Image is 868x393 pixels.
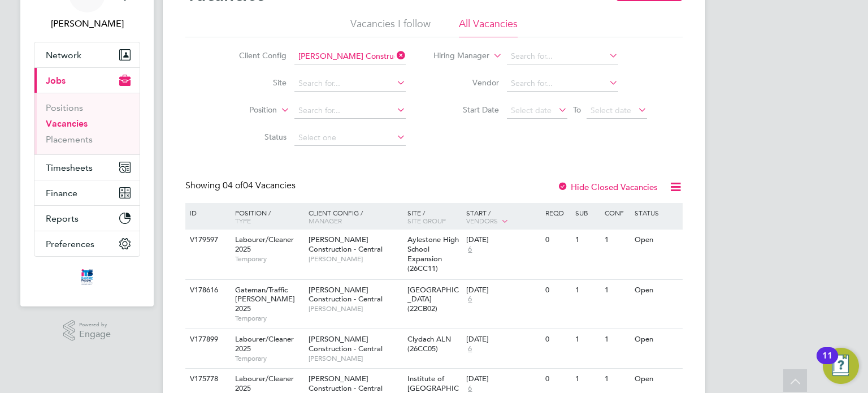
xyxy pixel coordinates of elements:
[602,280,631,301] div: 1
[235,314,303,323] span: Temporary
[632,230,681,251] div: Open
[632,369,681,390] div: Open
[507,49,618,64] input: Search for...
[602,329,631,350] div: 1
[434,105,499,115] label: Start Date
[511,105,552,115] span: Select date
[602,230,631,251] div: 1
[466,344,474,354] span: 6
[572,369,602,390] div: 1
[187,329,227,350] div: V177899
[542,369,572,390] div: 0
[572,329,602,350] div: 1
[632,329,681,350] div: Open
[407,216,446,225] span: Site Group
[46,188,77,198] span: Finance
[235,285,295,314] span: Gateman/Traffic [PERSON_NAME] 2025
[187,369,227,390] div: V175778
[46,118,88,129] a: Vacancies
[309,374,383,393] span: [PERSON_NAME] Construction - Central
[46,162,93,173] span: Timesheets
[602,369,631,390] div: 1
[222,50,287,61] label: Client Config
[34,155,140,180] button: Timesheets
[46,134,93,145] a: Placements
[79,268,95,286] img: itsconstruction-logo-retina.png
[235,334,294,353] span: Labourer/Cleaner 2025
[235,216,251,225] span: Type
[187,203,227,222] div: ID
[424,50,489,62] label: Hiring Manager
[434,77,499,88] label: Vendor
[463,203,542,231] div: Start /
[542,280,572,301] div: 0
[223,180,243,191] span: 04 of
[235,235,294,254] span: Labourer/Cleaner 2025
[542,203,572,222] div: Reqd
[309,285,383,304] span: [PERSON_NAME] Construction - Central
[235,354,303,363] span: Temporary
[63,320,111,342] a: Powered byEngage
[294,103,406,119] input: Search for...
[294,76,406,92] input: Search for...
[34,206,140,231] button: Reports
[822,356,832,370] div: 11
[466,216,498,225] span: Vendors
[823,348,859,384] button: Open Resource Center, 11 new notifications
[466,335,540,344] div: [DATE]
[46,75,66,86] span: Jobs
[350,17,431,37] li: Vacancies I follow
[306,203,405,230] div: Client Config /
[591,105,631,115] span: Select date
[34,93,140,154] div: Jobs
[407,285,459,314] span: [GEOGRAPHIC_DATA] (22CB02)
[309,254,402,264] span: [PERSON_NAME]
[466,374,540,384] div: [DATE]
[407,235,459,273] span: Aylestone High School Expansion (26CC11)
[466,245,474,254] span: 6
[223,180,296,191] span: 04 Vacancies
[79,330,111,339] span: Engage
[79,320,111,330] span: Powered by
[46,102,83,113] a: Positions
[235,254,303,264] span: Temporary
[557,182,658,192] label: Hide Closed Vacancies
[34,42,140,67] button: Network
[46,213,79,224] span: Reports
[46,239,94,249] span: Preferences
[212,105,277,116] label: Position
[222,77,287,88] label: Site
[407,334,451,353] span: Clydach ALN (26CC05)
[46,50,81,61] span: Network
[294,130,406,146] input: Select one
[34,268,140,286] a: Go to home page
[309,304,402,313] span: [PERSON_NAME]
[572,280,602,301] div: 1
[34,231,140,256] button: Preferences
[34,68,140,93] button: Jobs
[572,203,602,222] div: Sub
[405,203,464,230] div: Site /
[572,230,602,251] div: 1
[507,76,618,92] input: Search for...
[466,295,474,304] span: 6
[185,180,298,192] div: Showing
[632,280,681,301] div: Open
[542,230,572,251] div: 0
[187,230,227,251] div: V179597
[570,102,584,117] span: To
[309,216,342,225] span: Manager
[187,280,227,301] div: V178616
[466,235,540,245] div: [DATE]
[294,49,406,64] input: Search for...
[602,203,631,222] div: Conf
[466,286,540,295] div: [DATE]
[34,180,140,205] button: Finance
[632,203,681,222] div: Status
[222,132,287,142] label: Status
[227,203,306,230] div: Position /
[309,354,402,363] span: [PERSON_NAME]
[309,235,383,254] span: [PERSON_NAME] Construction - Central
[34,17,140,31] span: Daniel Hayward
[309,334,383,353] span: [PERSON_NAME] Construction - Central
